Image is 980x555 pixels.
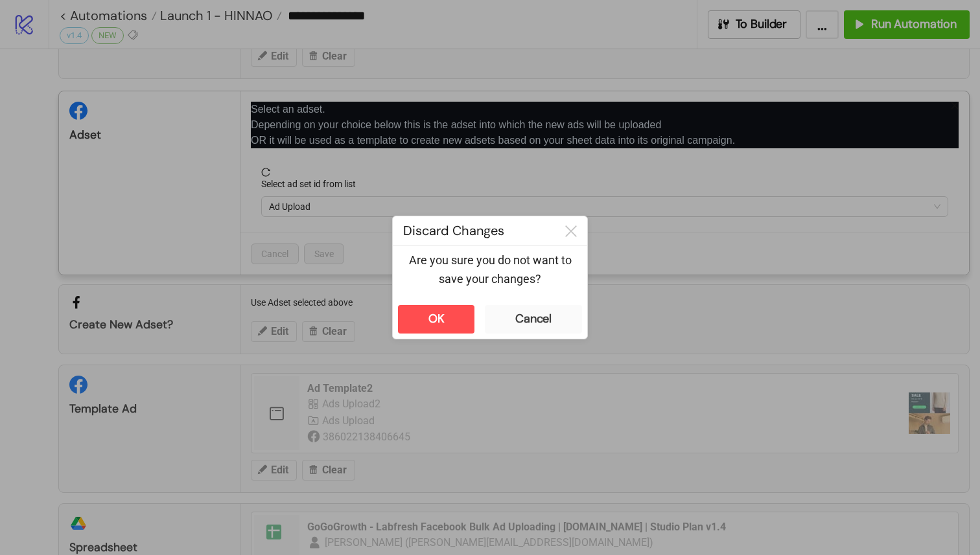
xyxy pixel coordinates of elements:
[398,305,474,334] button: OK
[515,311,552,326] div: Cancel
[485,305,582,334] button: Cancel
[428,311,445,326] div: OK
[403,251,577,288] p: Are you sure you do not want to save your changes?
[393,216,555,245] div: Discard Changes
